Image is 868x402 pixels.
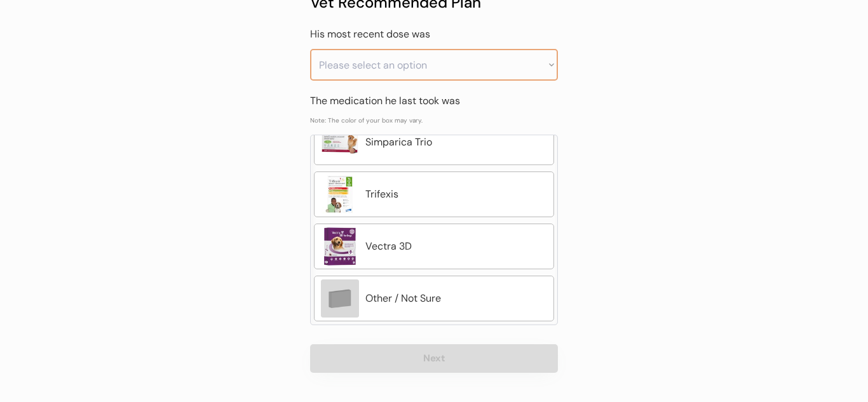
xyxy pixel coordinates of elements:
[310,116,558,128] div: Note: The color of your box may vary.
[365,187,547,202] div: Trifexis
[321,227,359,265] img: Vectra%203D%20-%20Dogs.jpg
[310,27,558,43] div: His most recent dose was
[310,93,558,109] div: The medication he last took was
[365,135,547,150] div: Simparica Trio
[365,291,547,306] div: Other / Not Sure
[365,239,547,254] div: Vectra 3D
[321,123,359,161] img: Simparica%20Trio%20-%20Dogs.jpeg
[321,175,359,213] img: https%3A%2F%2Fb1fdecc9f5d32684efbb068259a22d3b.cdn.bubble.io%2Ff1703628069349x109217580854310100%...
[310,344,558,373] button: Next
[321,279,359,318] img: Unknown%20brand.png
